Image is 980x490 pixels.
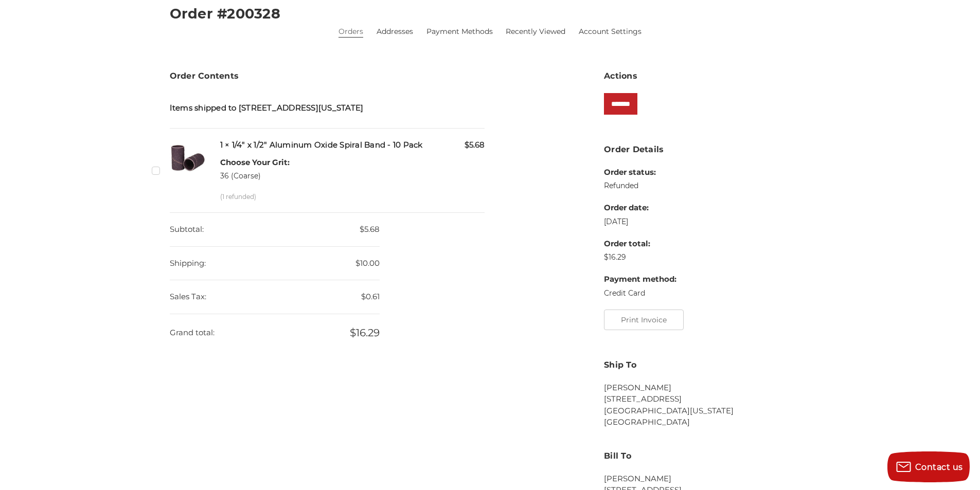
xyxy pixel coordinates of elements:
a: Addresses [377,26,413,37]
dd: $16.29 [604,252,676,263]
p: (1 refunded) [220,192,485,202]
span: Contact us [915,462,963,472]
h3: Actions [604,70,810,82]
dt: Shipping: [170,247,206,280]
h5: 1 × 1/4" x 1/2" Aluminum Oxide Spiral Band - 10 Pack [220,139,485,151]
button: Print Invoice [604,310,684,330]
a: Orders [338,26,363,37]
a: Recently Viewed [506,26,565,37]
dt: Choose Your Grit: [220,157,290,169]
dd: $16.29 [170,314,380,351]
li: [STREET_ADDRESS] [604,393,810,405]
li: [PERSON_NAME] [604,382,810,394]
h3: Ship To [604,359,810,371]
li: [PERSON_NAME] [604,473,810,485]
dt: Order total: [604,238,676,250]
a: Account Settings [579,26,642,37]
dt: Grand total: [170,316,215,350]
dd: $5.68 [170,213,380,247]
h3: Order Details [604,143,810,156]
dd: Credit Card [604,288,676,299]
dt: Subtotal: [170,213,204,246]
h3: Bill To [604,450,810,462]
h3: Order Contents [170,70,485,82]
h2: Order #200328 [170,7,811,21]
button: Contact us [887,451,970,482]
span: $5.68 [465,139,485,151]
h5: Items shipped to [STREET_ADDRESS][US_STATE] [170,102,485,114]
dd: $0.61 [170,280,380,314]
dt: Sales Tax: [170,280,206,314]
dt: Order status: [604,167,676,178]
dt: Payment method: [604,274,676,285]
dd: 36 (Coarse) [220,171,290,182]
dt: Order date: [604,202,676,214]
dd: [DATE] [604,216,676,227]
img: 1/4" x 1/2" Spiral Bands AOX [170,139,206,175]
dd: $10.00 [170,247,380,281]
dd: Refunded [604,180,676,191]
li: [GEOGRAPHIC_DATA][US_STATE] [604,405,810,417]
li: [GEOGRAPHIC_DATA] [604,416,810,428]
a: Payment Methods [426,26,493,37]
